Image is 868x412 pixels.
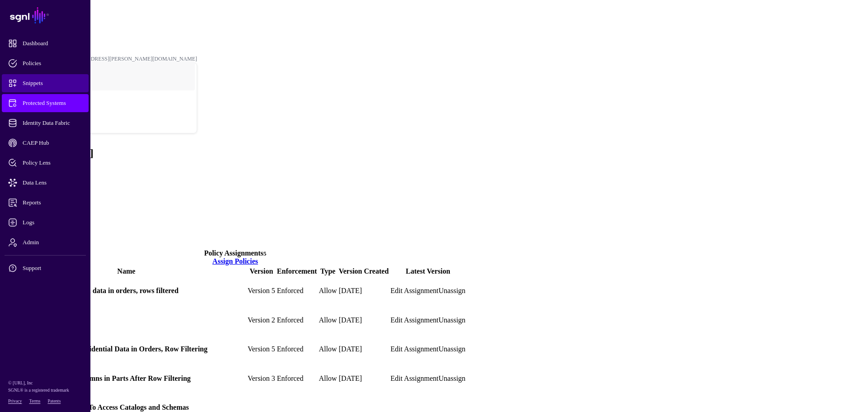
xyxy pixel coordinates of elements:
[8,387,82,394] p: SGNL® is a registered trademark
[277,316,304,324] span: Enforced
[8,198,97,207] span: Reports
[2,233,89,251] a: Admin
[2,213,89,232] a: Logs
[29,398,41,403] a: Terms
[7,403,246,412] h4: Allow [PERSON_NAME] To Access Catalogs and Schemas
[439,345,466,353] a: Unassign
[247,277,276,305] td: Version 5
[277,374,304,382] span: Enforced
[439,316,466,324] a: Unassign
[7,287,246,295] h4: 6OE300 access confidential data in orders, rows filtered
[2,94,89,112] a: Protected Systems
[8,118,97,128] span: Identity Data Fabric
[2,114,89,132] a: Identity Data Fabric
[2,54,89,72] a: Policies
[247,267,276,276] th: Version
[391,316,439,324] a: Edit Assignment
[8,99,97,108] span: Protected Systems
[247,335,276,364] td: Version 5
[8,218,97,227] span: Logs
[19,88,197,117] a: POC
[391,287,439,294] a: Edit Assignment
[18,15,850,22] div: /
[7,345,246,353] h4: US Users Access Non-Confidential Data in Orders, Row Filtering
[2,74,89,92] a: Snippets
[247,306,276,334] td: Version 2
[8,178,97,187] span: Data Lens
[318,267,337,276] th: Type
[277,287,304,294] span: Enforced
[8,398,22,403] a: Privacy
[7,316,246,324] h4: Row filtering in any table
[2,34,89,52] a: Dashboard
[8,59,97,68] span: Policies
[2,154,89,172] a: Policy Lens
[318,277,337,305] td: Allow
[18,28,850,35] div: /
[318,335,337,364] td: Allow
[390,267,466,276] th: Latest Version
[2,174,89,192] a: Data Lens
[8,79,97,88] span: Snippets
[5,5,85,25] a: SGNL
[8,39,97,48] span: Dashboard
[7,374,246,383] h4: US Users Can See All Columns in Parts After Row Filtering
[339,345,362,353] span: [DATE]
[19,119,197,126] div: Log out
[8,158,97,167] span: Policy Lens
[391,374,439,382] a: Edit Assignment
[391,345,439,353] a: Edit Assignment
[204,249,263,257] span: Policy Assignments
[212,257,258,265] a: Assign Policies
[4,147,864,159] h2: [PERSON_NAME]
[339,374,362,382] span: [DATE]
[18,42,850,49] div: /
[439,374,466,382] a: Unassign
[339,316,362,324] span: [DATE]
[318,306,337,334] td: Allow
[277,345,304,353] span: Enforced
[8,264,97,273] span: Support
[318,364,337,393] td: Allow
[339,287,362,294] span: [DATE]
[2,134,89,152] a: CAEP Hub
[8,238,97,247] span: Admin
[439,287,466,294] a: Unassign
[6,267,246,276] th: Name
[247,364,276,393] td: Version 3
[47,398,61,403] a: Patents
[277,267,318,276] th: Enforcement
[264,250,267,257] small: 5
[338,267,389,276] th: Version Created
[8,138,97,147] span: CAEP Hub
[18,56,197,62] div: [PERSON_NAME][EMAIL_ADDRESS][PERSON_NAME][DOMAIN_NAME]
[8,379,82,387] p: © [URL], Inc
[2,194,89,212] a: Reports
